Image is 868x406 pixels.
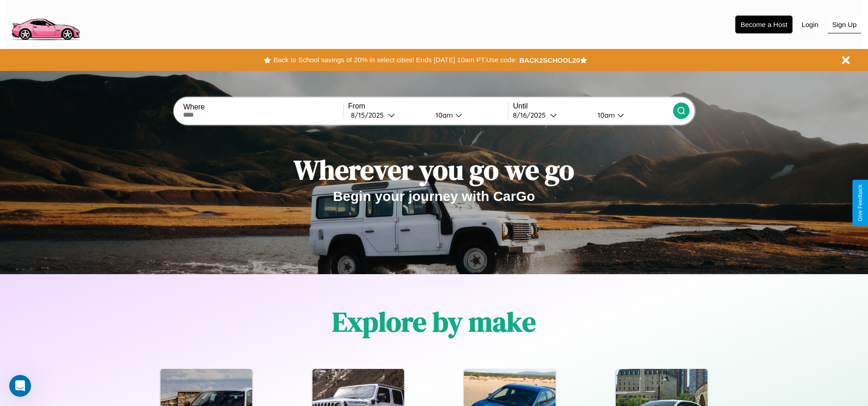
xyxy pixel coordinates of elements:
img: logo [7,5,84,43]
div: 8 / 15 / 2025 [351,111,388,119]
div: 10am [593,111,617,119]
div: 8 / 16 / 2025 [513,111,550,119]
button: Login [797,16,823,33]
label: From [348,102,508,110]
label: Where [183,103,343,111]
button: Back to School savings of 20% in select cities! Ends [DATE] 10am PT.Use code: [271,54,519,66]
h1: Explore by make [332,303,536,341]
button: Become a Host [735,16,793,33]
label: Until [513,102,673,110]
button: 10am [590,110,673,120]
button: 10am [428,110,508,120]
div: 10am [431,111,455,119]
button: 8/15/2025 [348,110,428,120]
button: Sign Up [828,16,861,33]
b: BACK2SCHOOL20 [519,56,580,64]
iframe: Intercom live chat [9,375,31,397]
div: Give Feedback [857,184,863,222]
